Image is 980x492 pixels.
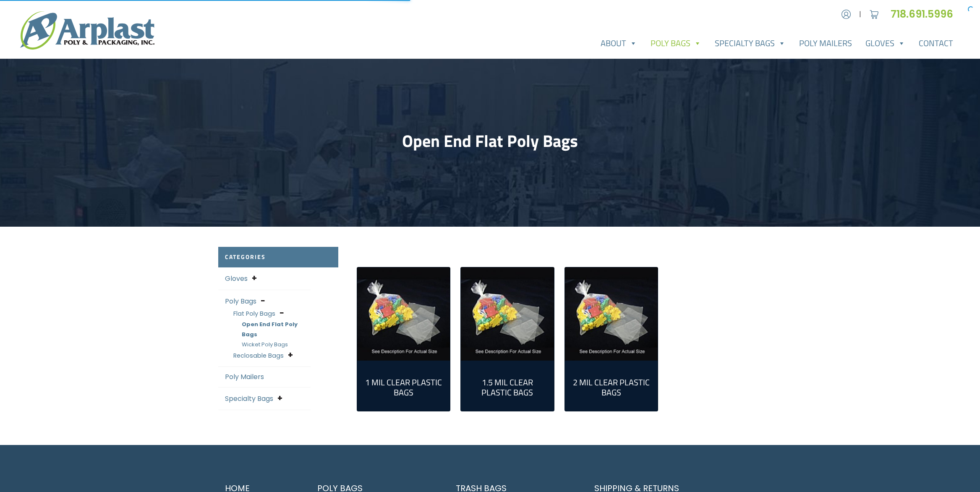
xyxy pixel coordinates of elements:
[242,340,288,348] a: Wicket Poly Bags
[357,267,450,361] a: Visit product category 1 Mil Clear Plastic Bags
[565,267,658,361] a: Visit product category 2 Mil Clear Plastic Bags
[225,372,264,382] a: Poly Mailers
[644,35,708,52] a: Poly Bags
[594,35,644,52] a: About
[891,7,960,21] a: 718.691.5996
[461,267,554,361] img: 1.5 Mil Clear Plastic Bags
[859,9,861,19] span: |
[565,267,658,361] img: 2 Mil Clear Plastic Bags
[572,367,651,404] a: Visit product category 2 Mil Clear Plastic Bags
[468,377,547,398] h2: 1.5 Mil Clear Plastic Bags
[233,309,275,318] a: Flat Poly Bags
[708,35,792,52] a: Specialty Bags
[572,377,651,398] h2: 2 Mil Clear Plastic Bags
[20,11,154,50] img: logo
[218,131,762,151] h1: Open End Flat Poly Bags
[225,296,256,306] a: Poly Bags
[218,247,338,267] h2: Categories
[468,367,547,404] a: Visit product category 1.5 Mil Clear Plastic Bags
[461,267,554,361] a: Visit product category 1.5 Mil Clear Plastic Bags
[912,35,960,52] a: Contact
[242,320,298,338] a: Open End Flat Poly Bags
[225,394,273,403] a: Specialty Bags
[225,274,248,283] a: Gloves
[364,377,444,398] h2: 1 Mil Clear Plastic Bags
[357,267,450,361] img: 1 Mil Clear Plastic Bags
[364,367,444,404] a: Visit product category 1 Mil Clear Plastic Bags
[233,351,284,360] a: Reclosable Bags
[859,35,912,52] a: Gloves
[792,35,859,52] a: Poly Mailers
